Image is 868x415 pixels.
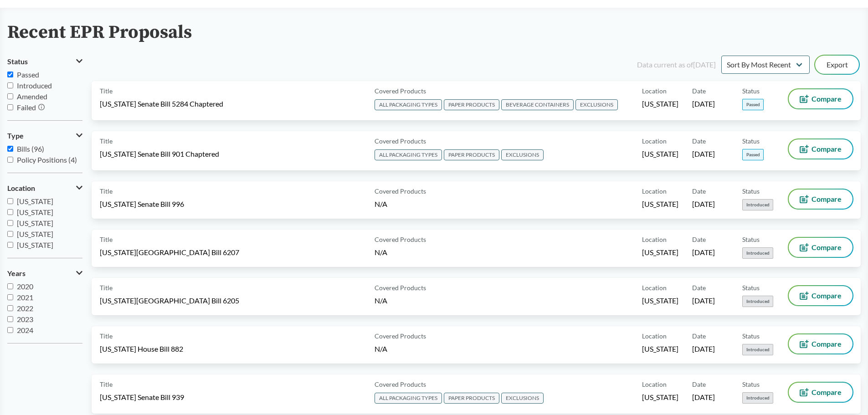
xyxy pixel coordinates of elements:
span: Title [100,283,113,292]
span: Location [642,86,667,96]
span: N/A [375,200,387,208]
span: Location [642,235,667,244]
span: Status [7,57,28,66]
span: [US_STATE] [17,219,53,227]
span: Location [642,379,667,389]
span: [US_STATE] [642,149,678,159]
span: [US_STATE] [17,241,53,249]
span: Status [742,235,760,244]
button: Compare [789,334,853,354]
input: Bills (96) [7,146,13,152]
span: Introduced [742,344,773,355]
span: Location [642,186,667,196]
span: 2024 [17,326,33,334]
span: Introduced [742,392,773,404]
span: PAPER PRODUCTS [444,99,499,110]
span: Failed [17,103,36,112]
span: Title [100,186,113,196]
button: Compare [789,139,853,159]
span: 2021 [17,293,33,302]
input: 2021 [7,294,13,300]
span: Compare [812,292,842,299]
span: [US_STATE] Senate Bill 901 Chaptered [100,149,219,159]
span: Date [692,331,706,341]
span: Passed [742,99,764,110]
span: BEVERAGE CONTAINERS [501,99,574,110]
input: 2024 [7,327,13,333]
span: Date [692,136,706,146]
span: Status [742,186,760,196]
span: Introduced [742,247,773,259]
span: [DATE] [692,392,715,402]
span: [US_STATE][GEOGRAPHIC_DATA] Bill 6205 [100,296,239,306]
span: Title [100,235,113,244]
span: EXCLUSIONS [575,99,618,110]
button: Years [7,266,82,281]
span: Location [7,184,35,192]
span: Type [7,132,24,140]
span: Date [692,86,706,96]
span: Title [100,136,113,146]
button: Status [7,54,82,69]
span: [US_STATE] Senate Bill 939 [100,392,184,402]
span: [DATE] [692,149,715,159]
span: Passed [17,70,39,79]
span: [DATE] [692,99,715,109]
span: Date [692,379,706,389]
span: [US_STATE][GEOGRAPHIC_DATA] Bill 6207 [100,247,239,257]
input: [US_STATE] [7,242,13,248]
span: Covered Products [375,186,426,196]
input: Failed [7,104,13,110]
button: Location [7,180,82,196]
span: Introduced [17,81,52,90]
span: Status [742,331,760,341]
span: [US_STATE] [642,296,678,306]
span: Compare [812,195,842,203]
span: ALL PACKAGING TYPES [375,393,442,404]
span: Status [742,283,760,292]
span: [US_STATE] [17,208,53,216]
span: 2023 [17,315,33,323]
span: EXCLUSIONS [501,393,544,404]
span: Title [100,379,113,389]
span: [US_STATE] [642,99,678,109]
span: Introduced [742,199,773,210]
span: Compare [812,95,842,102]
span: [DATE] [692,199,715,209]
span: Covered Products [375,331,426,341]
span: [US_STATE] Senate Bill 996 [100,199,184,209]
span: [US_STATE] [642,344,678,354]
span: [DATE] [692,296,715,306]
input: Policy Positions (4) [7,157,13,163]
input: [US_STATE] [7,198,13,204]
span: Passed [742,149,764,160]
span: Location [642,331,667,341]
input: Introduced [7,82,13,88]
span: Status [742,136,760,146]
input: Amended [7,93,13,99]
span: Introduced [742,296,773,307]
button: Compare [789,286,853,305]
span: N/A [375,344,387,353]
span: [US_STATE] Senate Bill 5284 Chaptered [100,99,223,109]
div: Data current as of [DATE] [637,59,716,70]
span: Covered Products [375,136,426,146]
span: Covered Products [375,283,426,292]
span: 2022 [17,304,33,313]
input: [US_STATE] [7,209,13,215]
span: Compare [812,244,842,251]
span: [DATE] [692,344,715,354]
span: [US_STATE] [17,197,53,205]
button: Type [7,128,82,143]
span: Date [692,186,706,196]
span: Date [692,283,706,292]
span: Amended [17,92,47,101]
span: N/A [375,248,387,256]
span: PAPER PRODUCTS [444,149,499,160]
span: Bills (96) [17,144,44,153]
span: Policy Positions (4) [17,155,77,164]
h2: Recent EPR Proposals [7,22,192,43]
span: ALL PACKAGING TYPES [375,99,442,110]
input: Passed [7,72,13,77]
button: Compare [789,190,853,209]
